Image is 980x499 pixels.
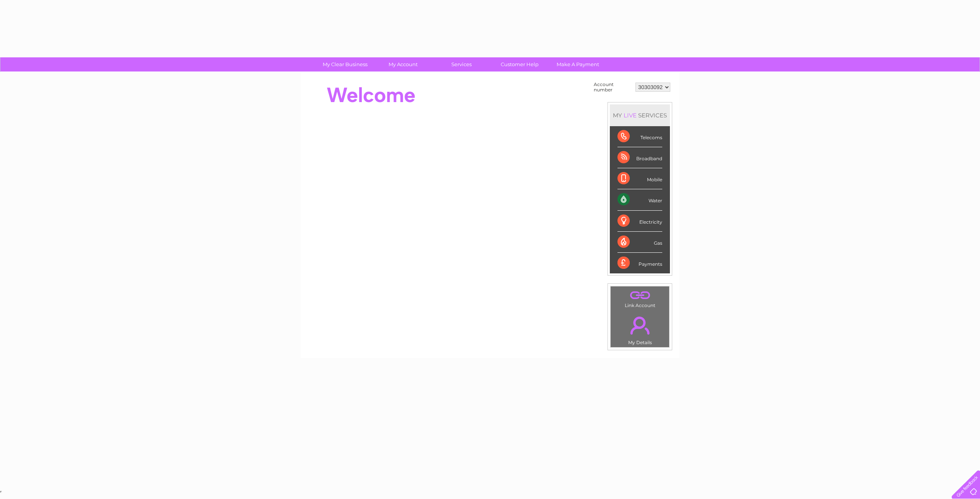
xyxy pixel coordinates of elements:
[617,253,662,273] div: Payments
[617,147,662,168] div: Broadband
[610,104,670,126] div: MY SERVICES
[546,57,609,72] a: Make A Payment
[612,312,667,339] a: .
[610,310,670,348] td: My Details
[610,286,670,310] td: Link Account
[314,57,377,72] a: My Clear Business
[622,112,638,119] div: LIVE
[488,57,551,72] a: Customer Help
[372,57,435,72] a: My Account
[612,288,667,302] a: .
[617,168,662,189] div: Mobile
[617,211,662,232] div: Electricity
[617,232,662,253] div: Gas
[617,189,662,210] div: Water
[430,57,493,72] a: Services
[592,80,634,94] td: Account number
[617,126,662,147] div: Telecoms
